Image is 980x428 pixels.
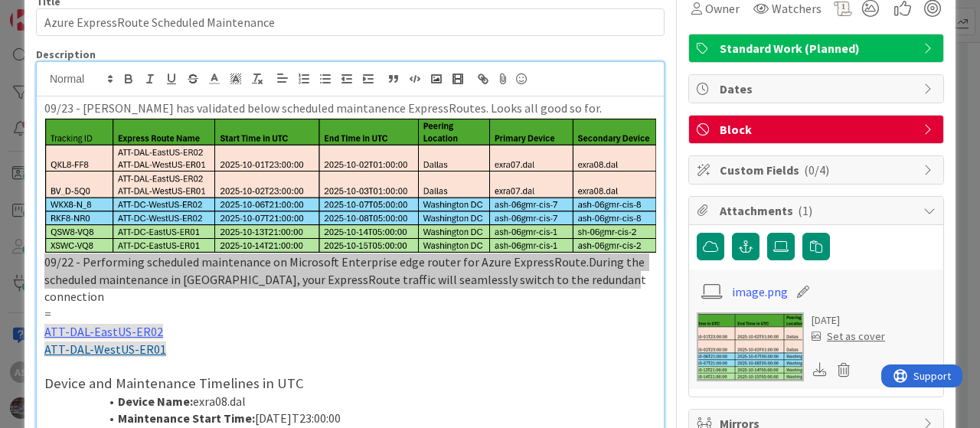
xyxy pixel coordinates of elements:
[798,203,812,218] span: ( 1 )
[44,374,304,392] span: Device and Maintenance Timelines in UTC
[118,410,255,426] strong: Maintenance Start Time:
[44,305,656,323] p: =
[812,312,885,328] div: [DATE]
[44,254,648,304] span: erforming scheduled maintenance on Microsoft Enterprise edge router for Azure ExpressRoute.During...
[36,8,665,36] input: type card name here...
[32,2,70,21] span: Support
[44,117,656,253] img: image.png
[732,283,788,301] a: image.png
[804,162,829,178] span: ( 0/4 )
[118,394,193,409] strong: Device Name:
[44,117,656,305] p: 09/22 - P
[36,47,96,61] span: Description
[720,120,916,139] span: Block
[720,161,916,179] span: Custom Fields
[812,328,885,345] div: Set as cover
[44,100,656,117] p: 09/23 - [PERSON_NAME] has validated below scheduled maintanence ExpressRoutes. Looks all good so ...
[63,393,656,410] li: exra08.dal
[63,410,656,427] li: [DATE]T23:00:00
[44,324,163,339] a: ATT-DAL-EastUS-ER02
[720,39,916,57] span: Standard Work (Planned)
[812,360,828,380] div: Download
[44,341,166,357] a: ATT-DAL-WestUS-ER01
[720,80,916,98] span: Dates
[720,201,916,220] span: Attachments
